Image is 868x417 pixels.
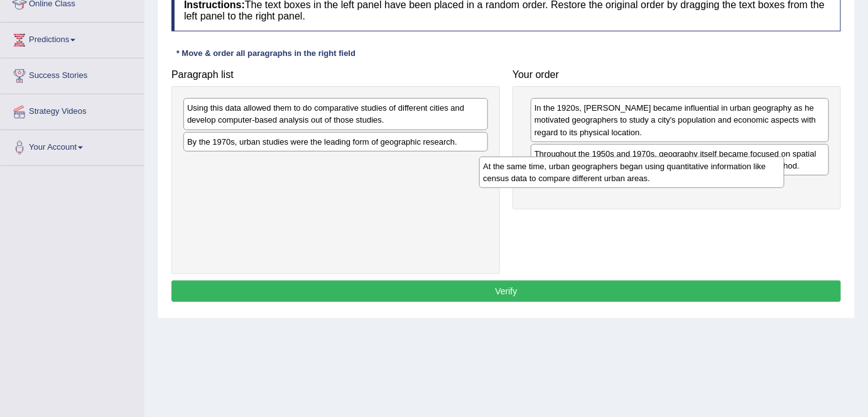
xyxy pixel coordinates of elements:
a: Strategy Videos [1,94,144,126]
div: At the same time, urban geographers began using quantitative information like census data to comp... [479,157,784,188]
a: Your Account [1,130,144,162]
h4: Paragraph list [171,69,500,81]
div: In the 1920s, [PERSON_NAME] became influential in urban geography as he motivated geographers to ... [531,98,829,142]
div: By the 1970s, urban studies were the leading form of geographic research. [183,132,488,152]
div: Using this data allowed them to do comparative studies of different cities and develop computer-b... [183,98,488,130]
h4: Your order [513,69,841,81]
div: Throughout the 1950s and 1970s, geography itself became focused on spatial analysis, quantitative... [531,144,829,175]
button: Verify [171,281,841,302]
div: * Move & order all paragraphs in the right field [171,47,361,59]
a: Predictions [1,23,144,54]
a: Success Stories [1,58,144,90]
